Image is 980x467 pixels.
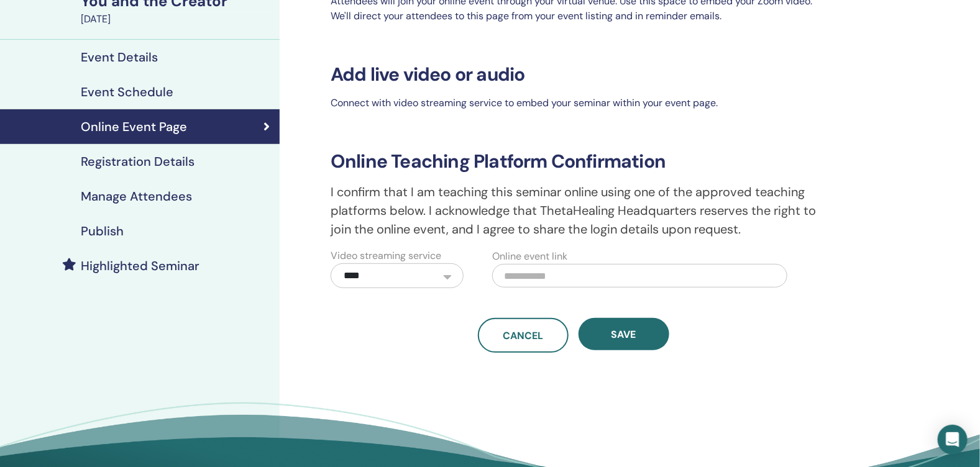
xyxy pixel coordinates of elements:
h4: Online Event Page [81,119,187,134]
span: Cancel [503,329,543,342]
p: Connect with video streaming service to embed your seminar within your event page. [323,96,823,111]
h4: Registration Details [81,154,195,169]
button: Save [579,318,669,350]
div: [DATE] [81,12,272,27]
h4: Highlighted Seminar [81,258,199,273]
div: Open Intercom Messenger [938,425,968,455]
a: Cancel [478,318,569,353]
label: Video streaming service [331,248,441,263]
label: Online event link [492,249,567,264]
h3: Online Teaching Platform Confirmation [323,150,823,173]
h4: Event Details [81,50,158,65]
h3: Add live video or audio [323,63,823,86]
span: Save [611,328,636,341]
p: I confirm that I am teaching this seminar online using one of the approved teaching platforms bel... [323,183,823,238]
h4: Manage Attendees [81,189,192,204]
h4: Event Schedule [81,84,173,99]
h4: Publish [81,224,124,238]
